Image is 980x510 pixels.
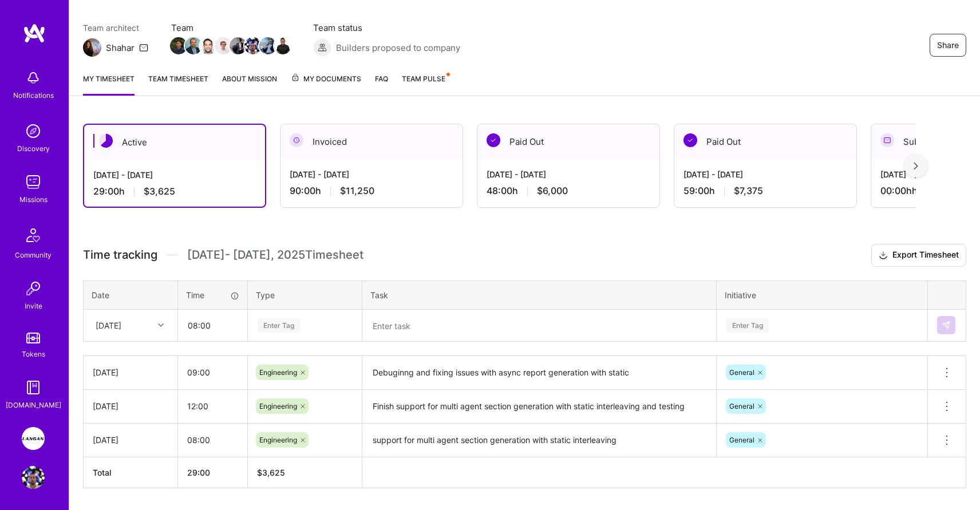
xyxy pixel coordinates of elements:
span: Builders proposed to company [336,42,460,54]
div: Paid Out [674,124,856,159]
a: User Avatar [19,466,48,489]
th: Date [84,280,178,309]
img: Team Member Avatar [185,37,202,54]
div: [DATE] [93,400,168,412]
th: Total [84,457,178,488]
img: Team Member Avatar [170,37,187,54]
div: 48:00 h [487,185,650,197]
a: About Mission [222,73,277,96]
img: Paid Out [487,133,500,147]
a: Team Member Avatar [246,36,260,56]
span: General [729,368,754,377]
img: Paid Out [683,133,697,147]
span: Team architect [83,22,148,34]
img: right [914,162,918,170]
div: [DATE] [96,319,121,331]
div: Discovery [17,143,50,155]
button: Share [930,34,966,57]
i: icon Chevron [158,322,164,328]
img: User Avatar [22,466,45,489]
button: Export Timesheet [871,244,966,267]
a: Team Member Avatar [186,36,201,56]
input: HH:MM [178,357,247,388]
a: Team Member Avatar [171,36,186,56]
div: [DATE] - [DATE] [290,168,453,180]
div: Initiative [725,289,919,301]
a: My Documents [291,73,361,96]
div: [DATE] [93,366,168,378]
div: Active [84,125,265,160]
img: bell [22,66,45,89]
div: Missions [19,193,48,205]
div: Tokens [22,348,45,360]
div: Shahar [106,42,135,54]
th: 29:00 [178,457,248,488]
span: Team [171,22,290,34]
span: $ 3,625 [257,468,285,477]
img: Team Member Avatar [274,37,291,54]
img: guide book [22,376,45,399]
div: Enter Tag [726,317,769,334]
div: Community [15,249,52,261]
img: Submitted [880,133,894,147]
span: Share [937,39,959,51]
span: [DATE] - [DATE] , 2025 Timesheet [187,248,363,262]
a: Team Member Avatar [231,36,246,56]
a: Team Pulse [402,73,449,96]
div: [DATE] [93,434,168,446]
img: Team Member Avatar [215,37,232,54]
img: Team Member Avatar [200,37,217,54]
div: [DATE] - [DATE] [683,168,847,180]
span: Time tracking [83,248,157,262]
span: My Documents [291,73,361,85]
div: Notifications [13,89,54,101]
span: General [729,402,754,410]
div: Invite [25,300,42,312]
div: 59:00 h [683,185,847,197]
textarea: Finish support for multi agent section generation with static interleaving and testing [363,391,715,422]
a: Team Member Avatar [201,36,216,56]
img: Submit [942,321,951,330]
img: Team Member Avatar [244,37,262,54]
div: Time [186,289,239,301]
span: $6,000 [537,185,568,197]
span: Team status [313,22,460,34]
i: icon Download [879,250,888,262]
img: Team Architect [83,38,101,57]
div: Invoiced [280,124,463,159]
span: Engineering [259,368,297,377]
div: 90:00 h [290,185,453,197]
img: Invite [22,277,45,300]
img: logo [23,23,46,44]
a: Team Member Avatar [260,36,275,56]
div: 29:00 h [93,185,256,197]
span: $7,375 [734,185,763,197]
th: Type [248,280,362,309]
img: Active [99,134,113,148]
i: icon Mail [139,43,148,52]
span: Engineering [259,436,297,444]
div: Paid Out [477,124,659,159]
img: discovery [22,120,45,143]
img: Team Member Avatar [230,37,247,54]
span: $3,625 [144,185,175,197]
img: Langan: AI-Copilot for Environmental Site Assessment [22,427,45,450]
textarea: support for multi agent section generation with static interleaving [363,425,715,456]
span: Team Pulse [402,74,445,83]
a: Langan: AI-Copilot for Environmental Site Assessment [19,427,48,450]
span: Engineering [259,402,297,410]
input: HH:MM [178,391,247,421]
img: tokens [26,333,40,343]
div: Enter Tag [258,317,300,334]
a: FAQ [375,73,388,96]
a: Team Member Avatar [275,36,290,56]
a: Team Member Avatar [216,36,231,56]
a: My timesheet [83,73,135,96]
img: Builders proposed to company [313,38,331,57]
span: $11,250 [340,185,374,197]
input: HH:MM [179,310,247,341]
img: teamwork [22,171,45,193]
span: General [729,436,754,444]
a: Team timesheet [148,73,208,96]
input: HH:MM [178,425,247,455]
